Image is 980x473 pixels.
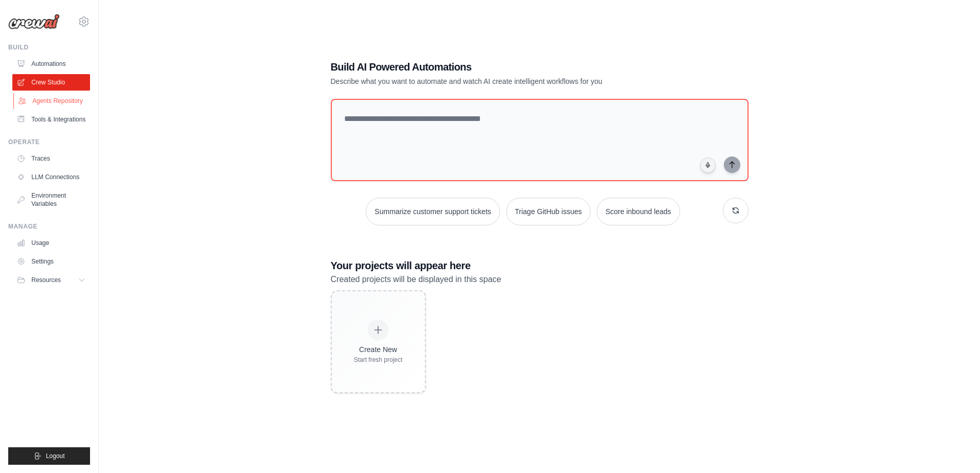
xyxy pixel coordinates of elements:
[12,56,90,72] a: Automations
[354,356,403,364] div: Start fresh project
[8,43,90,51] div: Build
[597,198,680,225] button: Score inbound leads
[46,452,65,460] span: Logout
[12,150,90,167] a: Traces
[13,93,91,109] a: Agents Repository
[12,169,90,185] a: LLM Connections
[12,111,90,128] a: Tools & Integrations
[8,14,60,29] img: Logo
[700,157,716,173] button: Click to speak your automation idea
[354,344,403,355] div: Create New
[12,187,90,212] a: Environment Variables
[12,272,90,288] button: Resources
[12,253,90,270] a: Settings
[331,273,749,286] p: Created projects will be displayed in this space
[12,74,90,91] a: Crew Studio
[12,235,90,251] a: Usage
[31,276,61,284] span: Resources
[331,258,749,273] h3: Your projects will appear here
[8,222,90,231] div: Manage
[331,76,676,86] p: Describe what you want to automate and watch AI create intelligent workflows for you
[8,447,90,465] button: Logout
[366,198,500,225] button: Summarize customer support tickets
[331,60,676,74] h1: Build AI Powered Automations
[506,198,591,225] button: Triage GitHub issues
[723,198,749,223] button: Get new suggestions
[8,138,90,146] div: Operate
